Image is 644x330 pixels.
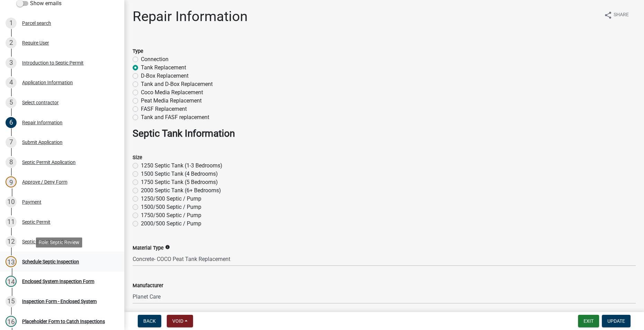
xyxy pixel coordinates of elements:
[22,200,41,204] div: Payment
[22,239,74,244] div: Septic Permit Certificate
[22,319,105,324] div: Placeholder Form to Catch Inspections
[165,245,170,250] i: info
[133,283,163,288] label: Manufacturer
[141,162,222,170] label: 1250 Septic Tank (1-3 Bedrooms)
[22,40,49,45] div: Require User
[6,316,17,327] div: 16
[133,128,235,139] strong: Septic Tank Information
[36,237,82,247] div: Role: Septic Review
[141,55,169,64] label: Connection
[6,296,17,307] div: 15
[22,179,67,184] div: Approve / Deny Form
[141,195,201,203] label: 1250/500 Septic / Pump
[141,203,201,211] label: 1500/500 Septic / Pump
[141,88,203,97] label: Coco Media Replacement
[133,309,636,321] h3: Pump Tank Information (If Separate from Main Tank)
[604,11,612,19] i: share
[133,155,142,160] label: Size
[141,186,221,195] label: 2000 Septic Tank (6+ Bedrooms)
[6,157,17,168] div: 8
[6,77,17,88] div: 4
[6,117,17,128] div: 6
[607,318,625,324] span: Update
[133,246,164,251] label: Material Type
[22,279,94,284] div: Enclosed System Inspection Form
[6,57,17,68] div: 3
[6,236,17,247] div: 12
[141,80,213,88] label: Tank and D-Box Replacement
[141,72,189,80] label: D-Box Replacement
[6,176,17,187] div: 9
[133,49,143,54] label: Type
[598,8,634,22] button: shareShare
[22,259,79,264] div: Schedule Septic Inspection
[602,315,631,327] button: Update
[141,105,187,113] label: FASF Replacement
[22,60,84,65] div: Introduction to Septic Permit
[6,18,17,29] div: 1
[6,256,17,267] div: 13
[22,100,59,105] div: Select contractor
[22,220,50,224] div: Septic Permit
[6,97,17,108] div: 5
[614,11,629,19] span: Share
[22,120,63,125] div: Repair Information
[22,21,51,26] div: Parcel search
[138,315,161,327] button: Back
[172,318,183,324] span: Void
[578,315,599,327] button: Exit
[141,97,202,105] label: Peat Media Replacement
[6,137,17,148] div: 7
[22,160,76,165] div: Septic Permit Application
[141,178,218,186] label: 1750 Septic Tank (5 Bedrooms)
[6,196,17,207] div: 10
[22,299,97,304] div: Inspection Form - Enclosed System
[22,80,73,85] div: Application Information
[141,220,201,228] label: 2000/500 Septic / Pump
[6,37,17,48] div: 2
[141,113,209,122] label: Tank and FASF replacement
[22,140,63,145] div: Submit Application
[143,318,156,324] span: Back
[141,211,201,220] label: 1750/500 Septic / Pump
[6,216,17,227] div: 11
[133,8,248,25] h1: Repair Information
[167,315,193,327] button: Void
[141,170,218,178] label: 1500 Septic Tank (4 Bedrooms)
[6,276,17,287] div: 14
[141,64,186,72] label: Tank Replacement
